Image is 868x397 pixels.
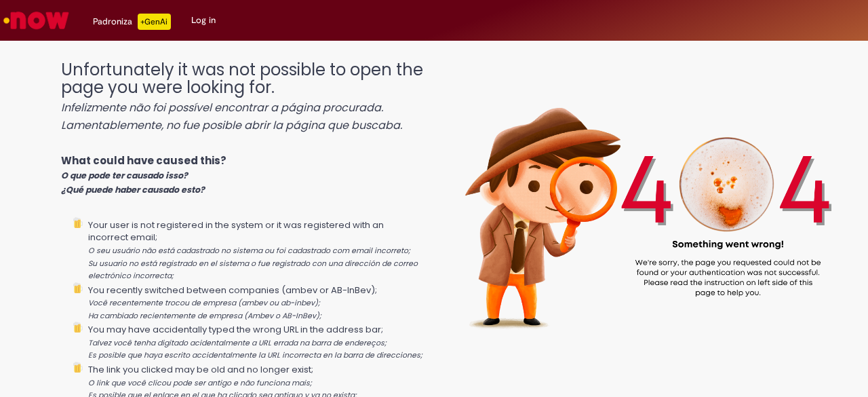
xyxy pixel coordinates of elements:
li: You recently switched between companies (ambev or AB-InBev); [88,282,425,322]
i: Infelizmente não foi possível encontrar a página procurada. [61,100,383,115]
i: O seu usuário não está cadastrado no sistema ou foi cadastrado com email incorreto; [88,246,410,256]
p: +GenAi [138,14,171,30]
li: Your user is not registered in the system or it was registered with an incorrect email; [88,217,425,282]
i: Você recentemente trocou de empresa (ambev ou ab-inbev); [88,298,320,308]
li: You may have accidentally typed the wrong URL in the address bar; [88,322,425,362]
i: Es posible que haya escrito accidentalmente la URL incorrecta en la barra de direcciones; [88,350,422,360]
i: Ha cambiado recientemente de empresa (Ambev o AB-InBev); [88,311,321,321]
h1: Unfortunately it was not possible to open the page you were looking for. [61,61,425,133]
i: O link que você clicou pode ser antigo e não funciona mais; [88,378,312,388]
i: Lamentablemente, no fue posible abrir la página que buscaba. [61,117,402,133]
i: ¿Qué puede haber causado esto? [61,184,205,195]
i: Su usuario no está registrado en el sistema o fue registrado con una dirección de correo electrón... [88,259,418,282]
img: 404_ambev_new.png [424,48,868,358]
p: What could have caused this? [61,153,425,197]
img: ServiceNow [1,7,71,34]
div: Padroniza [93,14,171,30]
i: O que pode ter causado isso? [61,170,188,181]
i: Talvez você tenha digitado acidentalmente a URL errada na barra de endereços; [88,338,387,348]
